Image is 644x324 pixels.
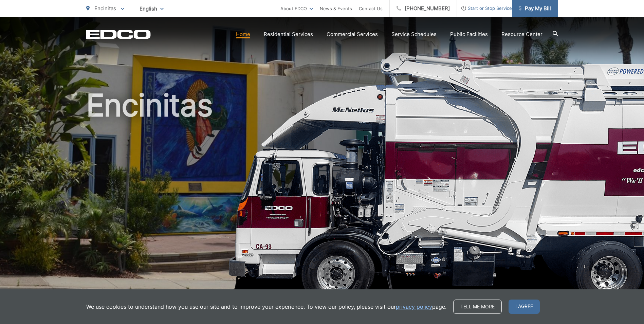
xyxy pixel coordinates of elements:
[396,303,432,311] a: privacy policy
[391,30,437,38] a: Service Schedules
[501,30,542,38] a: Resource Center
[264,30,313,38] a: Residential Services
[519,4,551,13] span: Pay My Bill
[236,30,250,38] a: Home
[86,303,446,311] p: We use cookies to understand how you use our site and to improve your experience. To view our pol...
[280,4,313,13] a: About EDCO
[509,300,540,314] span: I agree
[453,300,502,314] a: Tell me more
[359,4,383,13] a: Contact Us
[450,30,488,38] a: Public Facilities
[320,4,352,13] a: News & Events
[134,3,169,15] span: English
[86,30,151,39] a: EDCD logo. Return to the homepage.
[94,5,116,12] span: Encinitas
[86,88,558,303] h1: Encinitas
[327,30,378,38] a: Commercial Services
